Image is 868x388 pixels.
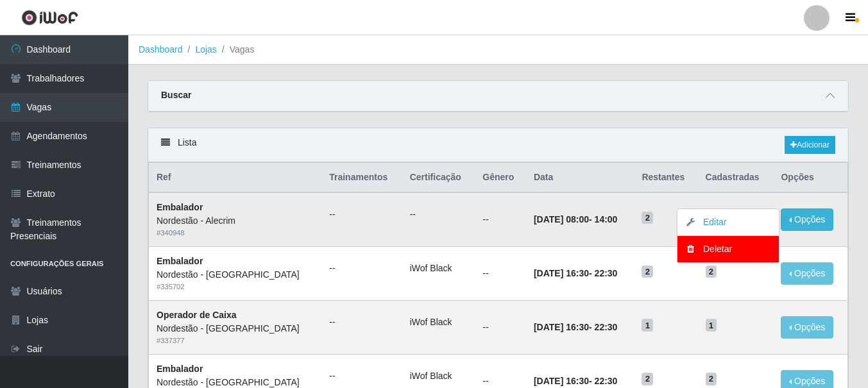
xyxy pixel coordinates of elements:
a: Lojas [195,44,216,55]
strong: - [534,268,617,278]
div: Nordestão - [GEOGRAPHIC_DATA] [157,322,314,335]
ul: -- [329,369,394,383]
button: Opções [781,208,833,231]
time: [DATE] 08:00 [534,214,589,224]
li: iWof Black [410,369,468,383]
strong: Operador de Caixa [157,310,237,320]
a: Adicionar [785,136,835,154]
strong: Embalador [157,364,203,374]
span: 1 [642,319,653,332]
div: # 340948 [157,228,314,239]
strong: - [534,214,617,224]
time: [DATE] 16:30 [534,322,589,332]
strong: Embalador [157,202,203,212]
th: Cadastradas [698,163,774,193]
strong: - [534,322,617,332]
li: iWof Black [410,316,468,329]
th: Gênero [475,163,526,193]
strong: Embalador [157,256,203,266]
div: Lista [148,128,848,162]
time: 22:30 [595,376,618,386]
div: Nordestão - Alecrim [157,214,314,228]
time: 14:00 [595,214,618,224]
time: [DATE] 16:30 [534,376,589,386]
button: Opções [781,262,833,285]
span: 1 [706,319,717,332]
div: # 337377 [157,335,314,346]
td: -- [475,300,526,354]
div: # 335702 [157,282,314,292]
a: Editar [690,217,727,227]
strong: Buscar [161,90,191,100]
td: -- [475,247,526,301]
span: 2 [706,266,717,278]
nav: breadcrumb [128,35,868,65]
li: iWof Black [410,262,468,275]
ul: -- [410,208,468,221]
span: 2 [642,266,653,278]
time: 22:30 [595,322,618,332]
div: Nordestão - [GEOGRAPHIC_DATA] [157,268,314,282]
th: Data [526,163,634,193]
ul: -- [329,208,394,221]
img: CoreUI Logo [21,10,78,26]
strong: - [534,376,617,386]
button: Opções [781,316,833,339]
span: 2 [706,373,717,385]
span: 2 [642,212,653,224]
ul: -- [329,262,394,275]
span: 2 [642,373,653,385]
th: Ref [149,163,322,193]
th: Certificação [402,163,475,193]
time: 22:30 [595,268,618,278]
td: -- [475,192,526,246]
th: Restantes [634,163,697,193]
a: Dashboard [139,44,183,55]
div: Deletar [690,242,766,256]
li: Vagas [217,43,255,56]
ul: -- [329,316,394,329]
time: [DATE] 16:30 [534,268,589,278]
th: Opções [773,163,847,193]
th: Trainamentos [321,163,402,193]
